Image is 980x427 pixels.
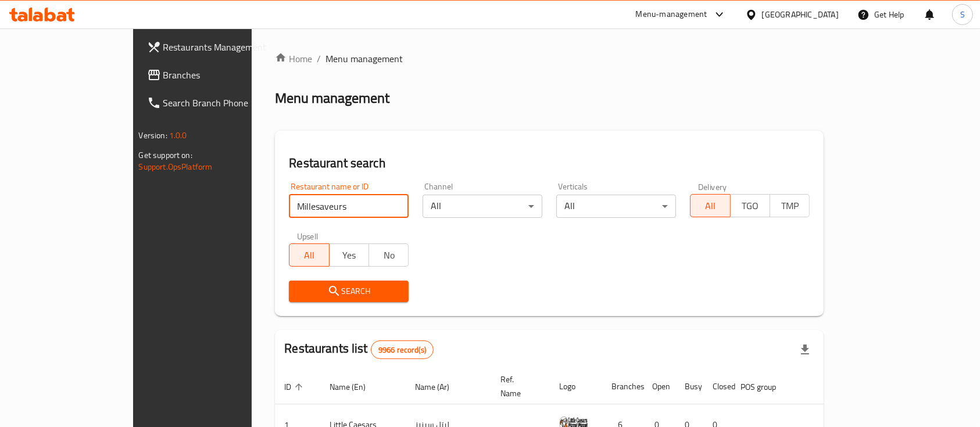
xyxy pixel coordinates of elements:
span: Restaurants Management [163,40,288,54]
a: Branches [138,61,297,89]
span: Version: [139,128,167,143]
th: Branches [602,369,643,404]
button: TGO [730,194,770,217]
button: TMP [770,194,810,217]
span: Yes [334,247,364,264]
span: S [960,8,965,21]
label: Delivery [698,182,727,191]
input: Search for restaurant name or ID.. [289,195,409,218]
span: 1.0.0 [169,128,187,143]
span: 9966 record(s) [371,345,433,356]
nav: breadcrumb [275,52,824,66]
button: All [289,243,329,267]
button: Yes [329,243,369,267]
label: Upsell [297,232,319,240]
h2: Restaurant search [289,155,810,172]
h2: Restaurants list [284,340,434,359]
span: All [695,198,725,214]
span: TGO [735,198,766,214]
th: Open [643,369,675,404]
span: Get support on: [139,148,192,163]
button: Search [289,281,409,302]
a: Support.OpsPlatform [139,159,213,174]
button: No [369,243,409,267]
button: All [690,194,730,217]
span: No [374,247,404,264]
span: ID [284,380,306,394]
div: [GEOGRAPHIC_DATA] [762,8,839,21]
a: Search Branch Phone [138,89,297,117]
span: Branches [163,68,288,82]
div: All [556,195,676,218]
th: Closed [703,369,731,404]
span: Name (En) [330,380,381,394]
h2: Menu management [275,89,389,107]
div: All [423,195,542,218]
th: Logo [550,369,602,404]
span: Search Branch Phone [163,96,288,110]
span: All [294,247,324,264]
span: POS group [741,380,791,394]
th: Busy [675,369,703,404]
span: Menu management [326,52,403,66]
li: / [317,52,321,66]
div: Total records count [371,340,434,359]
a: Restaurants Management [138,33,297,61]
div: Export file [791,336,819,364]
span: TMP [775,198,805,214]
div: Menu-management [636,8,707,21]
span: Name (Ar) [415,380,464,394]
span: Ref. Name [500,372,536,400]
span: Search [298,284,399,299]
